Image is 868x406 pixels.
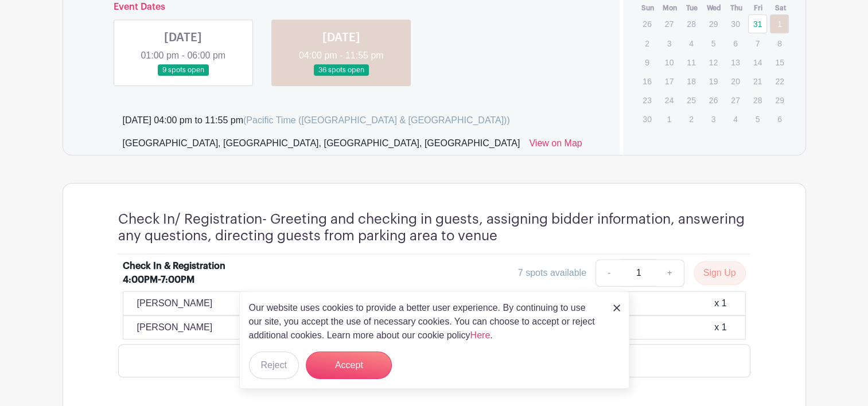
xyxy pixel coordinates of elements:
p: 2 [637,34,656,52]
p: 22 [770,72,789,90]
button: Accept [306,352,392,379]
button: Sign Up [694,261,746,285]
p: 5 [748,110,767,128]
button: Reject [249,352,299,379]
p: 7 [748,34,767,52]
th: Mon [659,2,682,14]
div: [GEOGRAPHIC_DATA], [GEOGRAPHIC_DATA], [GEOGRAPHIC_DATA], [GEOGRAPHIC_DATA] [123,136,520,155]
div: x 1 [714,296,726,310]
p: 6 [726,34,745,52]
p: 16 [637,72,656,90]
th: Thu [725,2,748,14]
th: Tue [681,2,703,14]
p: 26 [704,91,723,109]
div: Check In & Registration 4:00PM-7:00PM [123,259,265,287]
p: 18 [682,72,700,90]
p: [PERSON_NAME] [137,321,213,334]
p: 10 [660,53,679,71]
div: Loading... [118,344,750,377]
img: close_button-5f87c8562297e5c2d7936805f587ecaba9071eb48480494691a3f1689db116b3.svg [613,304,620,311]
p: 19 [704,72,723,90]
p: 24 [660,91,679,109]
th: Sun [637,2,659,14]
p: 23 [637,91,656,109]
p: 26 [637,15,656,33]
p: 3 [660,34,679,52]
p: 30 [726,15,745,33]
p: 27 [660,15,679,33]
a: View on Map [529,136,582,155]
h4: Check In/ Registration- Greeting and checking in guests, assigning bidder information, answering ... [118,211,750,244]
p: 15 [770,53,789,71]
th: Fri [748,2,770,14]
p: 5 [704,34,723,52]
a: 1 [770,14,789,33]
p: 13 [726,53,745,71]
p: 29 [770,91,789,109]
p: 9 [637,53,656,71]
p: 28 [748,91,767,109]
p: 3 [704,110,723,128]
div: x 1 [714,321,726,334]
p: 28 [682,15,700,33]
p: 14 [748,53,767,71]
th: Sat [769,2,792,14]
div: 7 spots available [518,266,586,280]
p: 1 [660,110,679,128]
p: 21 [748,72,767,90]
p: 8 [770,34,789,52]
p: 2 [682,110,700,128]
p: 12 [704,53,723,71]
p: 11 [682,53,700,71]
p: 30 [637,110,656,128]
th: Wed [703,2,726,14]
a: + [655,259,684,287]
span: (Pacific Time ([GEOGRAPHIC_DATA] & [GEOGRAPHIC_DATA])) [243,115,510,125]
a: Here [470,330,491,340]
h6: Event Dates [104,2,579,13]
p: 25 [682,91,700,109]
p: 29 [704,15,723,33]
p: 4 [726,110,745,128]
div: [DATE] 04:00 pm to 11:55 pm [123,114,510,127]
p: 27 [726,91,745,109]
p: Our website uses cookies to provide a better user experience. By continuing to use our site, you ... [249,301,601,342]
a: - [595,259,622,287]
p: 17 [660,72,679,90]
p: 4 [682,34,700,52]
a: 31 [748,14,767,33]
p: 20 [726,72,745,90]
p: [PERSON_NAME] [137,296,213,310]
p: 6 [770,110,789,128]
